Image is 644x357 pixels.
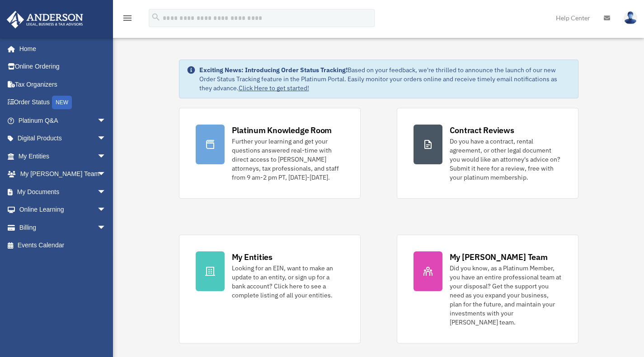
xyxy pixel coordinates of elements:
i: menu [122,13,133,23]
span: arrow_drop_down [97,183,115,201]
a: My Entitiesarrow_drop_down [6,147,120,165]
span: arrow_drop_down [97,111,115,130]
i: search [151,12,161,22]
a: Platinum Q&Aarrow_drop_down [6,111,120,130]
div: Further your learning and get your questions answered real-time with direct access to [PERSON_NAM... [232,137,344,182]
a: Online Learningarrow_drop_down [6,201,120,219]
div: Do you have a contract, rental agreement, or other legal document you would like an attorney's ad... [450,137,562,182]
span: arrow_drop_down [97,165,115,184]
div: My Entities [232,251,273,263]
a: My [PERSON_NAME] Teamarrow_drop_down [6,165,120,183]
img: Anderson Advisors Platinum Portal [4,11,86,28]
a: Events Calendar [6,236,120,255]
a: menu [122,16,133,23]
div: Based on your feedback, we're thrilled to announce the launch of our new Order Status Tracking fe... [199,65,571,93]
span: arrow_drop_down [97,201,115,219]
a: Click Here to get started! [239,84,309,92]
img: User Pic [624,11,637,24]
a: Online Ordering [6,58,120,76]
div: Contract Reviews [450,125,514,136]
a: My Documentsarrow_drop_down [6,183,120,201]
a: My Entities Looking for an EIN, want to make an update to an entity, or sign up for a bank accoun... [179,235,361,343]
strong: Exciting News: Introducing Order Status Tracking! [199,66,348,74]
a: Tax Organizers [6,75,120,93]
a: Home [6,40,115,58]
a: Contract Reviews Do you have a contract, rental agreement, or other legal document you would like... [397,108,578,199]
a: Platinum Knowledge Room Further your learning and get your questions answered real-time with dire... [179,108,361,199]
span: arrow_drop_down [97,218,115,237]
a: My [PERSON_NAME] Team Did you know, as a Platinum Member, you have an entire professional team at... [397,235,578,343]
div: My [PERSON_NAME] Team [450,251,548,263]
a: Order StatusNEW [6,93,120,112]
span: arrow_drop_down [97,130,115,148]
div: Platinum Knowledge Room [232,125,332,136]
span: arrow_drop_down [97,147,115,166]
div: Looking for an EIN, want to make an update to an entity, or sign up for a bank account? Click her... [232,264,344,300]
div: Did you know, as a Platinum Member, you have an entire professional team at your disposal? Get th... [450,264,562,327]
div: NEW [52,96,72,109]
a: Billingarrow_drop_down [6,218,120,236]
a: Digital Productsarrow_drop_down [6,130,120,148]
